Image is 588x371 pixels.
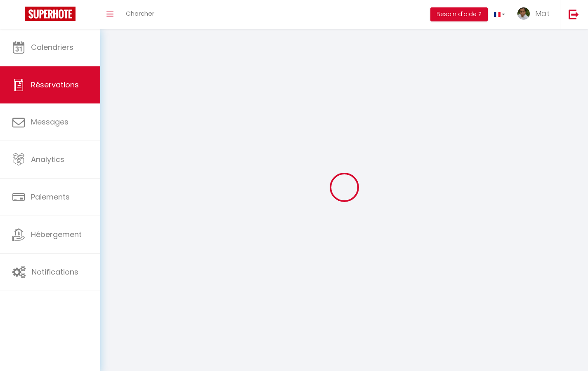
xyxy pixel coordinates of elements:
[126,9,154,18] span: Chercher
[31,80,79,90] span: Réservations
[31,42,73,52] span: Calendriers
[517,7,530,20] img: ...
[31,192,70,202] span: Paiements
[7,3,31,28] button: Ouvrir le widget de chat LiveChat
[569,9,579,19] img: logout
[31,154,64,164] span: Analytics
[430,7,488,21] button: Besoin d'aide ?
[31,117,68,127] span: Messages
[31,229,82,240] span: Hébergement
[25,7,76,21] img: Super Booking
[32,267,78,277] span: Notifications
[535,8,550,19] span: Mat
